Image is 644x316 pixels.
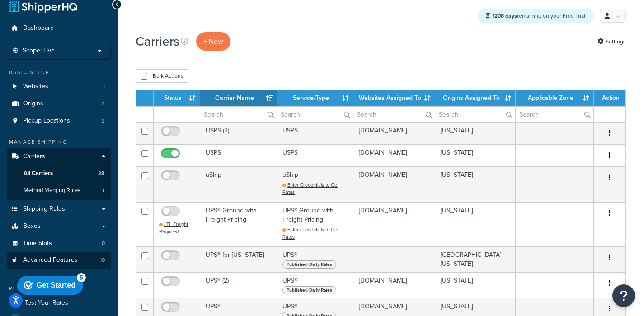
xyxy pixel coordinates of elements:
[200,90,277,106] th: Carrier Name: activate to sort column ascending
[200,122,277,144] td: USPS (2)
[200,144,277,166] td: USPS
[7,218,111,235] a: Boxes
[200,202,277,246] td: UPS® Ground with Freight Pricing
[277,107,353,122] input: Search
[282,226,338,241] a: Enter Credentials to Get Rates
[7,165,111,182] li: All Carriers
[277,272,353,298] td: UPS®
[492,12,517,20] strong: 1208 days
[277,166,353,202] td: uShip
[154,90,200,106] th: Status: activate to sort column ascending
[435,144,516,166] td: [US_STATE]
[7,165,111,182] a: All Carriers 28
[23,83,48,90] span: Websites
[159,221,188,235] span: LTL Freight Required
[24,170,53,177] span: All Carriers
[612,284,635,307] button: Open Resource Center
[23,222,41,230] span: Boxes
[435,202,516,246] td: [US_STATE]
[7,235,111,252] li: Time Slots
[478,9,593,23] div: remaining on your Free Trial
[23,117,70,125] span: Pickup Locations
[23,256,78,264] span: Advanced Features
[353,272,435,298] td: [DOMAIN_NAME]
[24,187,80,194] span: Method Merging Rules
[98,170,104,177] span: 28
[23,100,43,108] span: Origins
[102,240,105,247] span: 0
[277,90,353,106] th: Service/Type: activate to sort column ascending
[353,202,435,246] td: [DOMAIN_NAME]
[200,107,277,122] input: Search
[7,113,111,129] a: Pickup Locations 2
[7,252,111,269] li: Advanced Features
[7,252,111,269] a: Advanced Features 10
[7,201,111,217] a: Shipping Rules
[63,2,72,11] div: 5
[200,166,277,202] td: uShip
[7,138,111,146] div: Manage Shipping
[277,246,353,272] td: UPS®
[200,272,277,298] td: UPS® (2)
[282,286,336,294] span: Published Daily Rates
[23,10,62,18] div: Get Started
[435,246,516,272] td: [GEOGRAPHIC_DATA] [US_STATE]
[7,78,111,95] a: Websites 1
[353,166,435,202] td: [DOMAIN_NAME]
[100,256,105,264] span: 10
[4,5,70,24] div: Get Started 5 items remaining, 0% complete
[353,107,435,122] input: Search
[353,90,435,106] th: Websites Assigned To: activate to sort column ascending
[25,299,68,307] span: Test Your Rates
[7,148,111,165] a: Carriers
[7,20,111,37] a: Dashboard
[102,117,105,125] span: 2
[7,113,111,129] li: Pickup Locations
[7,295,111,311] a: Test Your Rates
[353,144,435,166] td: [DOMAIN_NAME]
[435,122,516,144] td: [US_STATE]
[7,95,111,112] li: Origins
[200,246,277,272] td: UPS® for [US_STATE]
[516,90,594,106] th: Applicable Zone: activate to sort column ascending
[23,47,55,55] span: Scope: Live
[7,182,111,199] a: Method Merging Rules 1
[435,272,516,298] td: [US_STATE]
[23,24,54,32] span: Dashboard
[7,235,111,252] a: Time Slots 0
[196,32,230,51] button: + New
[7,148,111,200] li: Carriers
[103,83,105,90] span: 1
[23,153,45,160] span: Carriers
[23,240,52,247] span: Time Slots
[136,69,188,83] button: Bulk Actions
[7,95,111,112] a: Origins 2
[277,122,353,144] td: USPS
[282,181,338,196] a: Enter Credentials to Get Rates
[435,90,516,106] th: Origins Assigned To: activate to sort column ascending
[102,100,105,108] span: 2
[277,202,353,246] td: UPS® Ground with Freight Pricing
[136,33,179,50] h1: Carriers
[7,285,111,292] div: Resources
[597,35,626,48] a: Settings
[7,182,111,199] li: Method Merging Rules
[7,78,111,95] li: Websites
[282,260,336,269] span: Published Daily Rates
[435,166,516,202] td: [US_STATE]
[7,69,111,76] div: Basic Setup
[435,107,515,122] input: Search
[103,187,104,194] span: 1
[594,90,625,106] th: Action
[23,205,65,213] span: Shipping Rules
[277,144,353,166] td: USPS
[516,107,593,122] input: Search
[353,122,435,144] td: [DOMAIN_NAME]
